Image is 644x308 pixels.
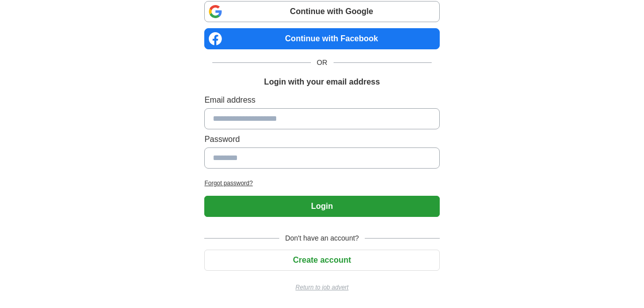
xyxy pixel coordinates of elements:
[204,94,439,106] label: Email address
[279,233,365,244] span: Don't have an account?
[204,28,439,49] a: Continue with Facebook
[204,196,439,217] button: Login
[204,1,439,22] a: Continue with Google
[264,76,380,88] h1: Login with your email address
[204,179,439,188] a: Forgot password?
[204,133,439,145] label: Password
[204,250,439,271] button: Create account
[204,256,439,264] a: Create account
[204,283,439,292] a: Return to job advert
[311,57,334,68] span: OR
